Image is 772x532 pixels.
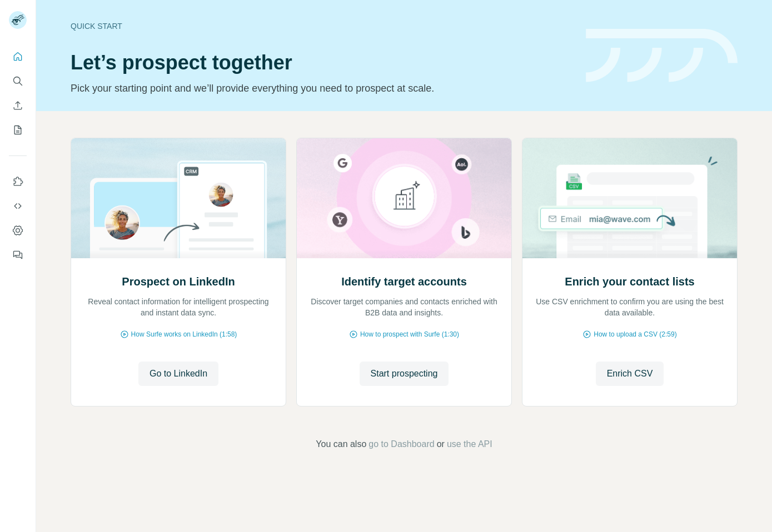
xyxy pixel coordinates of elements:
[447,438,492,451] button: use the API
[131,329,237,339] span: How Surfe works on LinkedIn (1:58)
[9,71,27,91] button: Search
[308,296,500,318] p: Discover target companies and contacts enriched with B2B data and insights.
[368,438,434,451] button: go to Dashboard
[534,296,726,318] p: Use CSV enrichment to confirm you are using the best data available.
[9,220,27,240] button: Dashboard
[71,52,572,74] h1: Let’s prospect together
[150,367,207,380] span: Go to LinkedIn
[71,81,572,96] p: Pick your starting point and we’ll provide everything you need to prospect at scale.
[371,367,438,380] span: Start prospecting
[360,362,449,386] button: Start prospecting
[122,274,235,289] h2: Prospect on LinkedIn
[565,274,694,289] h2: Enrich your contact lists
[9,172,27,192] button: Use Surfe on LinkedIn
[9,47,27,67] button: Quick start
[437,438,445,451] span: or
[82,296,275,318] p: Reveal contact information for intelligent prospecting and instant data sync.
[594,329,676,339] span: How to upload a CSV (2:59)
[341,274,467,289] h2: Identify target accounts
[138,362,218,386] button: Go to LinkedIn
[296,138,512,258] img: Identify target accounts
[71,21,572,32] div: Quick start
[522,138,738,258] img: Enrich your contact lists
[9,96,27,116] button: Enrich CSV
[316,438,366,451] span: You can also
[9,196,27,216] button: Use Surfe API
[586,29,738,83] img: banner
[9,245,27,265] button: Feedback
[71,138,286,258] img: Prospect on LinkedIn
[9,120,27,140] button: My lists
[596,362,664,386] button: Enrich CSV
[360,329,459,339] span: How to prospect with Surfe (1:30)
[607,367,653,380] span: Enrich CSV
